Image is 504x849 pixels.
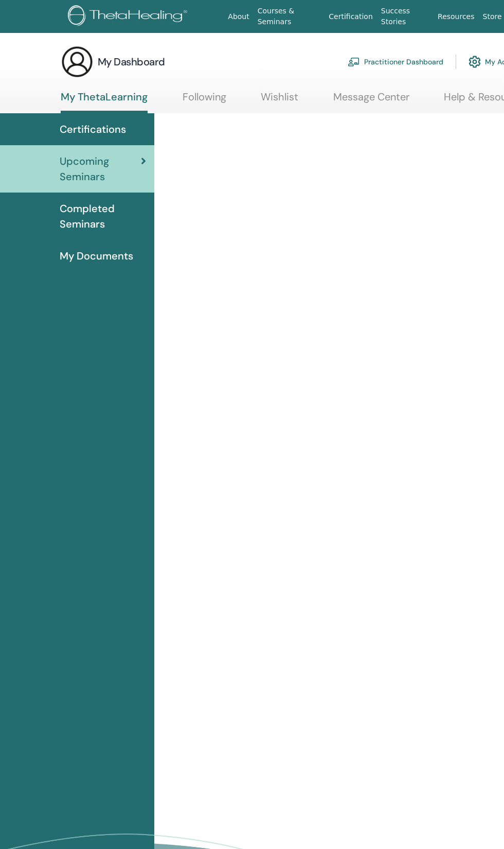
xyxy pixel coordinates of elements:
[183,91,226,111] a: Following
[333,91,409,111] a: Message Center
[434,7,479,26] a: Resources
[98,55,165,69] h3: My Dashboard
[469,53,481,71] img: cog.svg
[60,153,141,184] span: Upcoming Seminars
[60,248,133,264] span: My Documents
[61,91,148,113] a: My ThetaLearning
[61,45,94,78] img: generic-user-icon.jpg
[68,5,191,28] img: logo.png
[254,2,325,31] a: Courses & Seminars
[261,91,298,111] a: Wishlist
[377,2,434,31] a: Success Stories
[348,50,443,73] a: Practitioner Dashboard
[60,201,146,232] span: Completed Seminars
[60,122,126,137] span: Certifications
[224,7,253,26] a: About
[325,7,376,26] a: Certification
[348,57,360,66] img: chalkboard-teacher.svg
